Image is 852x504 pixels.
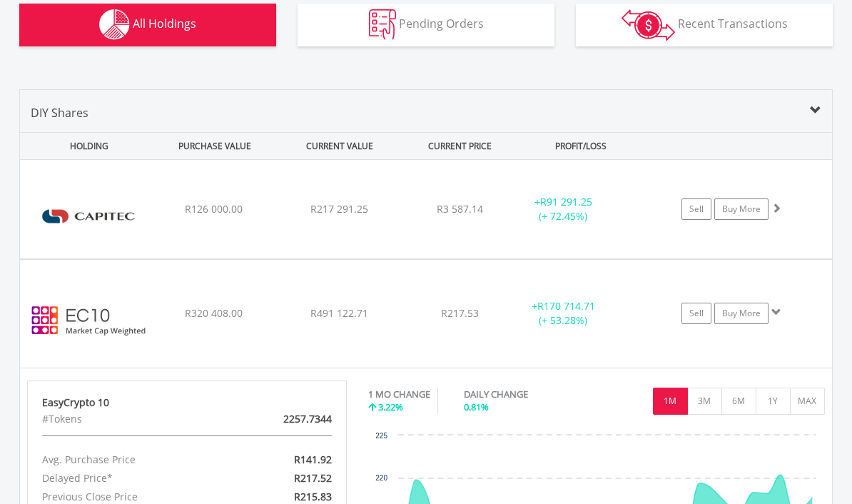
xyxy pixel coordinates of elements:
[519,133,641,159] div: PROFIT/LOSS
[99,9,130,40] img: holdings-wht.png
[310,306,368,320] span: R491 122.71
[153,133,275,159] div: PURCHASE VALUE
[714,198,769,220] a: Buy More
[239,410,343,428] div: 2257.7344
[376,432,388,440] text: 225
[437,202,483,216] span: R3 587.14
[31,469,239,488] div: Delayed Price*
[441,306,479,320] span: R217.53
[537,299,595,313] span: R170 714.71
[27,178,150,255] img: EQU.ZA.CPI.png
[310,202,368,216] span: R217 291.25
[687,388,722,415] button: 3M
[369,9,396,40] img: pending_instructions-wht.png
[399,16,484,31] span: Pending Orders
[368,388,430,401] div: 1 MO CHANGE
[714,303,769,324] a: Buy More
[294,490,332,503] span: R215.83
[653,388,688,415] button: 1M
[31,450,239,469] div: Avg. Purchase Price
[509,299,617,328] div: + (+ 53.28%)
[378,400,403,413] span: 3.22%
[376,474,388,482] text: 220
[756,388,791,415] button: 1Y
[42,395,332,410] div: EasyCrypto 10
[721,388,756,415] button: 6M
[540,195,592,208] span: R91 291.25
[294,453,332,466] span: R141.92
[31,410,239,428] div: #Tokens
[278,133,400,159] div: CURRENT VALUE
[298,4,554,46] button: Pending Orders
[622,9,675,41] img: transactions-zar-wht.png
[464,400,489,413] span: 0.81%
[681,303,711,324] a: Sell
[19,4,276,46] button: All Holdings
[21,133,151,159] div: HOLDING
[681,198,711,220] a: Sell
[678,16,788,31] span: Recent Transactions
[576,4,833,46] button: Recent Transactions
[403,133,517,159] div: CURRENT PRICE
[185,306,243,320] span: R320 408.00
[790,388,825,415] button: MAX
[133,16,196,31] span: All Holdings
[509,195,617,223] div: + (+ 72.45%)
[31,105,88,121] span: DIY Shares
[185,202,243,216] span: R126 000.00
[294,471,332,485] span: R217.52
[464,388,578,401] div: DAILY CHANGE
[27,278,150,363] img: EC10.EC.EC10.png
